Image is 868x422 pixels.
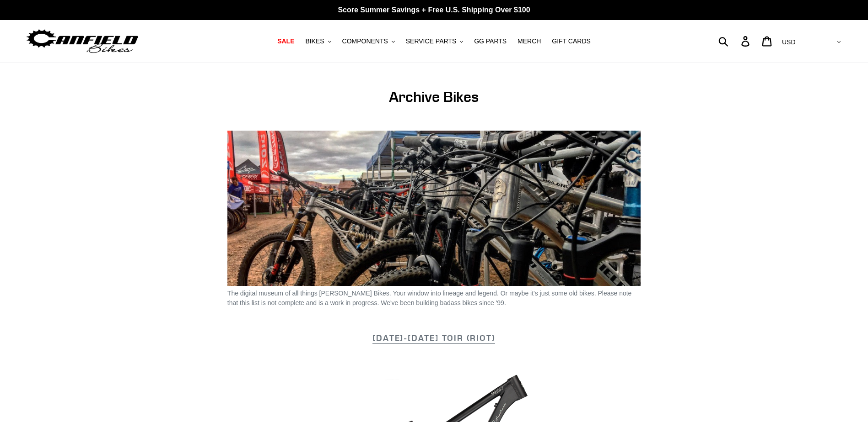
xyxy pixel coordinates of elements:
[25,27,140,56] img: Canfield Bikes
[552,37,591,45] span: GIFT CARDS
[518,37,541,45] span: MERCH
[406,37,456,45] span: SERVICE PARTS
[227,88,641,105] h1: Archive Bikes
[305,37,324,45] span: BIKES
[474,37,507,45] span: GG PARTS
[723,31,747,51] input: Search
[227,289,641,308] p: The digital museum of all things [PERSON_NAME] Bikes. Your window into lineage and legend. Or may...
[372,332,495,344] a: [DATE]-[DATE] Toir (Riot)
[273,35,299,47] a: SALE
[547,35,595,47] a: GIFT CARDS
[227,131,641,286] img: Canfield-Bikes-Demo.jpg
[401,35,468,47] button: SERVICE PARTS
[301,35,335,47] button: BIKES
[342,37,388,45] span: COMPONENTS
[513,35,545,47] a: MERCH
[469,35,511,47] a: GG PARTS
[338,35,399,47] button: COMPONENTS
[277,37,294,45] span: SALE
